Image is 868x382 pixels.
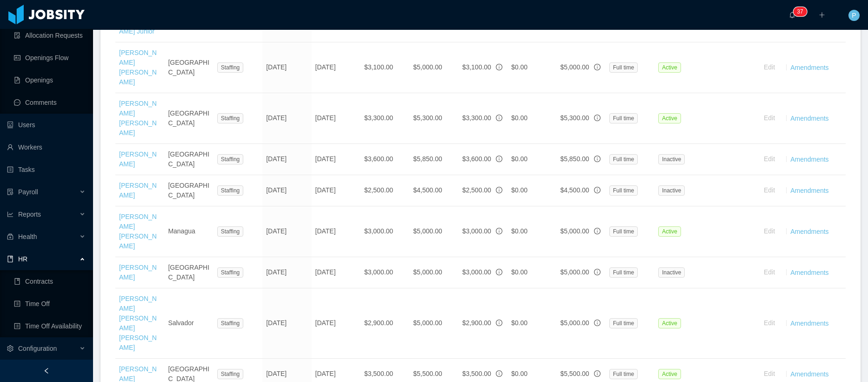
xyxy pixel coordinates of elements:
[594,64,601,70] span: info-circle
[790,370,828,377] a: Amendments
[790,227,828,235] a: Amendments
[790,186,828,194] a: Amendments
[790,114,828,122] a: Amendments
[560,63,589,71] span: $5,000.00
[14,272,86,291] a: icon: bookContracts
[658,369,681,379] span: Active
[217,154,243,164] span: Staffing
[119,295,157,351] a: [PERSON_NAME] [PERSON_NAME] [PERSON_NAME]
[560,186,589,194] span: $4,500.00
[119,100,157,136] a: [PERSON_NAME] [PERSON_NAME]
[18,255,27,263] span: HR
[462,268,491,276] span: $3,000.00
[496,64,502,70] span: info-circle
[560,155,589,163] span: $5,850.00
[18,211,41,218] span: Reports
[409,93,458,144] td: $5,300.00
[312,144,361,175] td: [DATE]
[312,175,361,206] td: [DATE]
[756,60,782,75] button: Edit
[594,187,601,193] span: info-circle
[164,144,213,175] td: [GEOGRAPHIC_DATA]
[756,265,782,280] button: Edit
[756,183,782,198] button: Edit
[658,113,681,123] span: Active
[756,111,782,126] button: Edit
[217,62,243,73] span: Staffing
[164,288,213,359] td: Salvador
[361,288,409,359] td: $2,900.00
[14,26,86,45] a: icon: file-doneAllocation Requests
[560,114,589,122] span: $5,300.00
[361,257,409,288] td: $3,000.00
[14,48,86,67] a: icon: idcardOpenings Flow
[496,187,502,193] span: info-circle
[361,144,409,175] td: $3,600.00
[658,318,681,328] span: Active
[361,206,409,257] td: $3,000.00
[262,42,311,93] td: [DATE]
[7,160,86,179] a: icon: profileTasks
[462,155,491,163] span: $3,600.00
[312,288,361,359] td: [DATE]
[462,186,491,194] span: $2,500.00
[217,113,243,123] span: Staffing
[800,7,803,16] p: 7
[7,138,86,157] a: icon: userWorkers
[217,267,243,278] span: Staffing
[262,175,311,206] td: [DATE]
[658,62,681,73] span: Active
[217,318,243,328] span: Staffing
[262,206,311,257] td: [DATE]
[609,185,638,196] span: Full time
[409,144,458,175] td: $5,850.00
[409,175,458,206] td: $4,500.00
[262,144,311,175] td: [DATE]
[756,224,782,239] button: Edit
[217,185,243,196] span: Staffing
[262,257,311,288] td: [DATE]
[462,63,491,71] span: $3,100.00
[609,113,638,123] span: Full time
[756,152,782,167] button: Edit
[262,288,311,359] td: [DATE]
[511,268,527,276] span: $0.00
[14,294,86,313] a: icon: profileTime Off
[560,227,589,235] span: $5,000.00
[409,288,458,359] td: $5,000.00
[852,10,856,21] span: P
[462,114,491,122] span: $3,300.00
[119,213,157,250] a: [PERSON_NAME] [PERSON_NAME]
[18,233,37,240] span: Health
[594,115,601,121] span: info-circle
[361,93,409,144] td: $3,300.00
[756,367,782,382] button: Edit
[560,370,589,377] span: $5,500.00
[511,63,527,71] span: $0.00
[511,370,527,377] span: $0.00
[312,93,361,144] td: [DATE]
[262,93,311,144] td: [DATE]
[7,256,13,262] i: icon: book
[462,227,491,235] span: $3,000.00
[658,185,685,196] span: Inactive
[594,228,601,234] span: info-circle
[496,115,502,121] span: info-circle
[609,154,638,164] span: Full time
[164,93,213,144] td: [GEOGRAPHIC_DATA]
[496,228,502,234] span: info-circle
[793,7,807,16] sup: 37
[164,257,213,288] td: [GEOGRAPHIC_DATA]
[119,182,157,199] a: [PERSON_NAME]
[511,114,527,122] span: $0.00
[756,316,782,331] button: Edit
[609,318,638,328] span: Full time
[14,93,86,112] a: icon: messageComments
[609,267,638,278] span: Full time
[462,319,491,327] span: $2,900.00
[312,257,361,288] td: [DATE]
[164,206,213,257] td: Managua
[409,206,458,257] td: $5,000.00
[119,49,157,86] a: [PERSON_NAME] [PERSON_NAME]
[658,267,685,278] span: Inactive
